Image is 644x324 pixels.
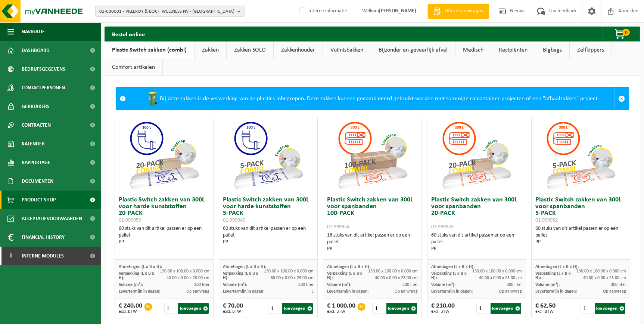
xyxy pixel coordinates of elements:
span: Afmetingen (L x B x H): [431,265,475,269]
span: 130.00 x 100.00 x 0.000 cm [368,269,418,274]
span: Afmetingen (L x B x H): [535,265,579,269]
img: 01-999950 [127,118,201,193]
button: Toevoegen [595,303,625,314]
div: PP [119,239,209,246]
span: 300 liter [402,283,418,287]
span: 40.00 x 0.00 x 20.00 cm [167,276,209,280]
span: Interne modules [22,247,64,265]
span: Levertermijn in dagen: [535,289,577,294]
button: 01-000001 - VILLEROY & BOCH WELLNESS NV - [GEOGRAPHIC_DATA] [95,6,245,17]
input: 1 [164,303,178,314]
span: Verpakking (L x B x H): [327,271,363,280]
div: 60 stuks van dit artikel passen er op een pallet [535,225,626,246]
span: 300 liter [194,283,209,287]
h3: Plastic Switch zakken van 300L voor harde kunststoffen 5-PACK [223,197,314,223]
a: Bijzonder en gevaarlijk afval [371,41,455,59]
h3: Plastic Switch zakken van 300L voor spanbanden 20-PACK [431,197,522,230]
button: Toevoegen [386,303,417,314]
span: 3 [311,289,314,294]
a: Zelfkippers [570,41,612,59]
span: 40.00 x 0.00 x 23.00 cm [375,276,418,280]
span: 0 [622,29,630,36]
span: excl. BTW [431,309,455,314]
span: Navigatie [22,22,45,41]
input: 1 [581,303,594,314]
span: Levertermijn in dagen: [327,289,368,294]
img: 01-999954 [335,118,410,193]
input: 1 [476,303,490,314]
span: Contactpersonen [22,78,65,97]
span: Product Shop [22,191,56,209]
span: Volume (m³): [119,283,143,287]
span: Afmetingen (L x B x H): [223,265,266,269]
span: Rapportage [22,153,50,172]
span: excl. BTW [327,309,355,314]
a: Recipiënten [491,41,535,59]
span: Levertermijn in dagen: [119,289,160,294]
a: Zakken SOLO [227,41,273,59]
div: € 210,00 [431,303,455,314]
strong: [PERSON_NAME] [379,8,416,14]
span: Verpakking (L x B x H): [119,271,154,280]
span: 130.00 x 100.00 x 0.000 cm [160,269,209,274]
span: Volume (m³): [535,283,560,287]
div: € 240,00 [119,303,142,314]
span: 40.00 x 0.00 x 23.00 cm [583,276,626,280]
a: Sluit melding [614,87,629,110]
div: PP [223,239,314,246]
h3: Plastic Switch zakken van 300L voor spanbanden 5-PACK [535,197,626,223]
div: € 62,50 [535,303,556,314]
span: Op aanvraag [603,289,626,294]
img: 01-999949 [231,118,305,193]
span: Op aanvraag [395,289,418,294]
input: 1 [268,303,281,314]
span: 01-000001 - VILLEROY & BOCH WELLNESS NV - [GEOGRAPHIC_DATA] [99,6,234,17]
span: Verpakking (L x B x H): [535,271,571,280]
span: Verpakking (L x B x H): [431,271,467,280]
a: Bigbags [535,41,569,59]
span: Levertermijn in dagen: [223,289,264,294]
div: PP [535,239,626,246]
span: Afmetingen (L x B x H): [327,265,370,269]
img: 01-999953 [439,118,514,193]
span: 60.00 x 0.00 x 23.00 cm [271,276,314,280]
a: Zakken [195,41,226,59]
div: 16 stuks van dit artikel passen er op een pallet [327,232,418,252]
h2: Bestel online [105,27,152,41]
img: WB-0240-HPE-GN-50.png [145,91,160,106]
div: € 70,00 [223,303,243,314]
div: Bij deze zakken is de verwerking van de plastics inbegrepen. Deze zakken kunnen gecombineerd gebr... [130,87,614,110]
span: Kalender [22,135,45,153]
button: Toevoegen [282,303,313,314]
span: excl. BTW [223,309,243,314]
button: Toevoegen [178,303,209,314]
span: 01-999952 [535,217,558,223]
span: excl. BTW [119,309,142,314]
a: Plastic Switch zakken (combi) [105,41,194,59]
span: Gebruikers [22,97,50,116]
span: Bedrijfsgegevens [22,60,65,78]
span: 130.00 x 100.00 x 0.000 cm [264,269,314,274]
a: Medisch [455,41,491,59]
div: 60 stuks van dit artikel passen er op een pallet [223,225,314,246]
span: 01-999949 [223,217,245,223]
span: Dashboard [22,41,50,60]
label: Interne informatie [298,6,347,17]
img: 01-999952 [543,118,618,193]
span: Offerte aanvragen [443,7,485,15]
span: 300 liter [507,283,522,287]
div: PP [431,246,522,252]
span: 130.00 x 100.00 x 0.000 cm [576,269,626,274]
span: 01-999953 [431,224,454,230]
span: 300 liter [611,283,626,287]
a: Offerte aanvragen [427,4,489,19]
h3: Plastic Switch zakken van 300L voor harde kunststoffen 20-PACK [119,197,209,223]
h3: Plastic Switch zakken van 300L voor spanbanden 100-PACK [327,197,418,230]
span: 300 liter [298,283,314,287]
div: PP [327,246,418,252]
span: excl. BTW [535,309,556,314]
span: I [7,247,14,265]
div: 60 stuks van dit artikel passen er op een pallet [431,232,522,252]
span: 130.00 x 100.00 x 0.000 cm [472,269,522,274]
span: Volume (m³): [431,283,455,287]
